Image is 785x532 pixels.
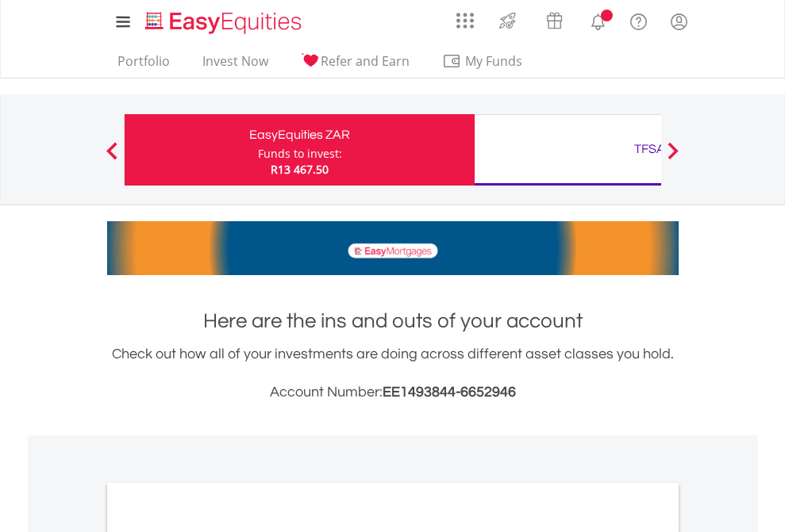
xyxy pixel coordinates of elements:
[531,4,578,33] a: Vouchers
[96,150,128,166] button: Previous
[196,53,275,78] a: Invest Now
[541,8,568,33] img: vouchers-v2.svg
[258,146,342,162] div: Funds to invest:
[446,4,484,29] a: AppsGrid
[456,12,474,29] img: grid-menu-icon.svg
[618,4,659,36] a: FAQ's and Support
[111,53,176,78] a: Portfolio
[107,343,679,404] div: Check out how all of your investments are doing across different asset classes you hold.
[494,8,521,33] img: thrive-v2.svg
[659,4,699,39] a: My Profile
[383,385,516,400] span: EE1493844-6652946
[107,381,679,404] h3: Account Number:
[271,162,329,177] span: R13 467.50
[134,124,465,146] div: EasyEquities ZAR
[107,221,679,275] img: EasyMortage Promotion Banner
[321,52,410,70] span: Refer and Earn
[139,4,308,36] a: Home page
[107,307,679,335] h1: Here are the ins and outs of your account
[142,10,308,36] img: EasyEquities_Logo.png
[578,4,618,36] a: Notifications
[657,150,689,166] button: Next
[442,51,546,71] span: My Funds
[294,53,416,78] a: Refer and Earn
